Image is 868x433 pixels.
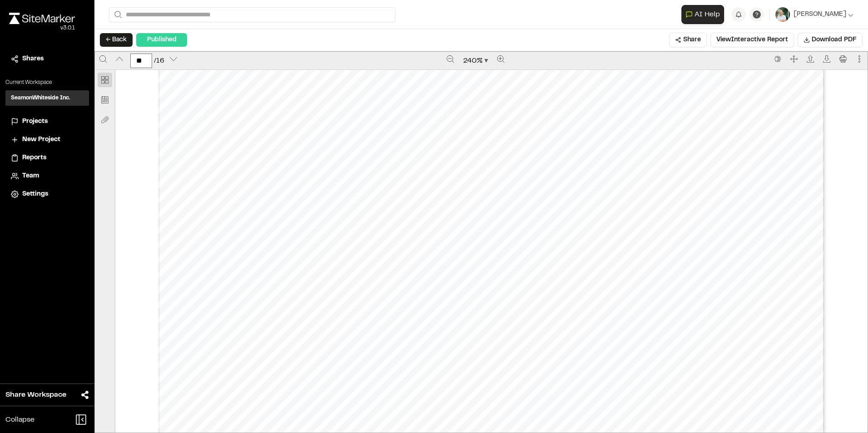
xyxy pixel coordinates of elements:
[9,24,75,32] div: Oh geez...please don't...
[11,117,84,127] a: Projects
[22,171,39,181] span: Team
[130,54,152,68] input: Enter a page number
[5,414,35,425] span: Collapse
[112,52,127,66] button: Previous page
[770,52,785,66] button: Switch to the dark theme
[11,135,84,145] a: New Project
[22,189,48,199] span: Settings
[798,33,863,47] button: Download PDF
[775,7,853,22] button: [PERSON_NAME]
[5,389,66,400] span: Share Workspace
[585,10,770,213] a: https://api.sitemarker.com/api/assets/e9fe07a53f63f7dcc801/file?size=original
[22,153,46,163] span: Reports
[96,52,110,66] button: Search
[22,135,60,145] span: New Project
[836,52,850,66] button: Print
[11,54,84,64] a: Shares
[98,73,112,87] button: Thumbnail
[213,10,398,213] a: https://api.sitemarker.com/api/assets/a77eaff8264cd8ec302f/file?size=original
[109,7,125,22] button: Search
[5,79,89,87] p: Current Workspace
[681,5,728,24] div: Open AI Assistant
[443,52,458,66] button: Zoom out
[22,117,48,127] span: Projects
[852,52,867,66] button: More actions
[9,13,75,24] img: rebrand.png
[98,93,112,107] button: Bookmark
[695,9,720,20] span: AI Help
[803,52,818,66] button: Open file
[669,33,707,47] button: Share
[22,54,44,64] span: Shares
[98,113,112,127] button: Attachment
[247,401,759,412] span: Prepared by [PERSON_NAME] - 13 - Created with SiteMarker
[100,33,133,47] button: ← Back
[710,33,794,47] button: ViewInteractive Report
[459,54,492,68] button: Zoom document
[681,5,724,24] button: Open AI Assistant
[775,7,790,22] img: User
[787,52,801,66] button: Full screen
[11,171,84,181] a: Team
[463,55,483,66] span: 240 %
[11,94,70,102] h3: SeamonWhiteside Inc.
[794,10,846,20] span: [PERSON_NAME]
[493,52,508,66] button: Zoom in
[136,33,187,47] div: Published
[399,10,584,213] a: https://api.sitemarker.com/api/assets/bda7cf058f465d6c6c6c/file?size=original
[11,153,84,163] a: Reports
[819,52,834,66] button: Download
[154,55,164,66] span: / 16
[166,52,181,66] button: Next page
[11,189,84,199] a: Settings
[812,35,857,45] span: Download PDF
